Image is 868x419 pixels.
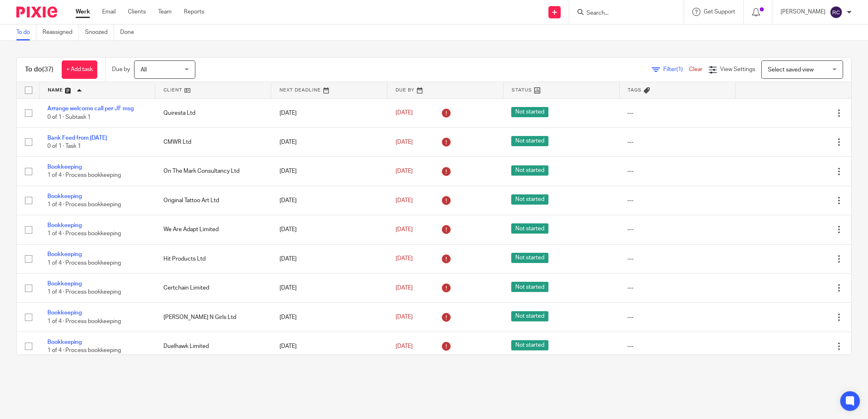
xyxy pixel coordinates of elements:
a: Email [102,8,116,16]
span: Not started [511,136,548,146]
span: [DATE] [396,285,413,291]
span: 1 of 4 · Process bookkeeping [47,260,121,266]
span: 1 of 4 · Process bookkeeping [47,319,121,324]
h1: To do [25,65,54,74]
td: [DATE] [271,186,387,215]
a: Bookkeeping [47,223,82,228]
td: Quiresta Ltd [155,98,271,127]
span: Not started [511,253,548,263]
td: On The Mark Consultancy Ltd [155,157,271,186]
a: To do [16,25,36,40]
a: Reports [184,8,204,16]
img: Pixie [16,7,57,18]
span: [DATE] [396,314,413,320]
td: [DATE] [271,244,387,273]
span: (37) [42,66,54,73]
td: Certchain Limited [155,274,271,303]
a: Arrange welcome call per JF msg [47,106,134,111]
span: Select saved view [768,67,814,73]
span: Not started [511,311,548,321]
div: --- [627,313,727,321]
a: Bookkeeping [47,252,82,257]
div: --- [627,109,727,117]
td: Duelhawk Limited [155,332,271,361]
td: [DATE] [271,157,387,186]
span: Not started [511,223,548,234]
p: [PERSON_NAME] [781,8,825,16]
span: [DATE] [396,256,413,262]
span: [DATE] [396,343,413,349]
span: Not started [511,165,548,176]
span: Not started [511,107,548,117]
span: [DATE] [396,198,413,203]
span: [DATE] [396,168,413,174]
span: 1 of 4 · Process bookkeeping [47,231,121,237]
a: Bookkeeping [47,339,82,345]
a: + Add task [62,60,97,79]
td: Original Tattoo Art Ltd [155,186,271,215]
span: 1 of 4 · Process bookkeeping [47,289,121,295]
span: 1 of 4 · Process bookkeeping [47,348,121,353]
div: --- [627,196,727,205]
a: Done [120,25,140,40]
a: Bookkeeping [47,281,82,287]
span: [DATE] [396,227,413,232]
span: Not started [511,194,548,205]
a: Team [158,8,172,16]
td: [DATE] [271,215,387,244]
span: 1 of 4 · Process bookkeeping [47,202,121,207]
a: Bank Feed from [DATE] [47,135,107,141]
span: Tags [628,88,642,92]
span: (1) [676,67,683,72]
div: --- [627,225,727,234]
a: Bookkeeping [47,164,82,170]
span: Not started [511,340,548,350]
td: We Are Adapt Limited [155,215,271,244]
a: Bookkeeping [47,310,82,316]
td: [DATE] [271,332,387,361]
td: [DATE] [271,127,387,156]
span: 0 of 1 · Task 1 [47,143,81,149]
span: Not started [511,282,548,292]
span: 1 of 4 · Process bookkeeping [47,173,121,178]
td: CMWR Ltd [155,127,271,156]
div: --- [627,167,727,175]
span: Filter [663,67,689,72]
td: [DATE] [271,274,387,303]
span: All [141,67,147,73]
span: [DATE] [396,110,413,116]
span: Get Support [704,9,735,15]
a: Clear [689,67,702,72]
a: Reassigned [43,25,79,40]
a: Clients [128,8,146,16]
a: Snoozed [85,25,114,40]
td: [PERSON_NAME] N Girls Ltd [155,303,271,332]
a: Work [76,8,90,16]
div: --- [627,138,727,146]
div: --- [627,284,727,292]
div: --- [627,255,727,263]
td: Hit Products Ltd [155,244,271,273]
a: Bookkeeping [47,194,82,199]
p: Due by [112,65,130,74]
span: 0 of 1 · Subtask 1 [47,114,91,120]
td: [DATE] [271,303,387,332]
span: [DATE] [396,139,413,145]
td: [DATE] [271,98,387,127]
input: Search [586,10,659,17]
span: View Settings [720,67,755,72]
img: svg%3E [830,6,843,19]
div: --- [627,342,727,350]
